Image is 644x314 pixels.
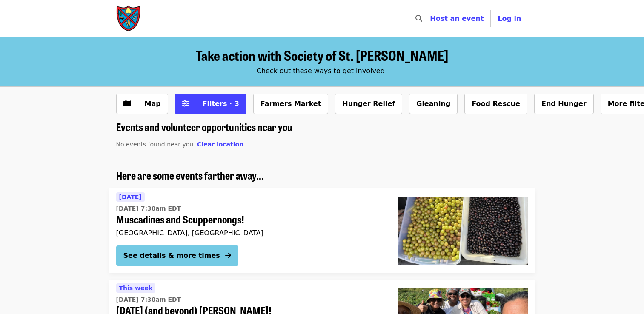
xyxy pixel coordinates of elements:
[409,94,458,114] button: Gleaning
[116,295,181,304] time: [DATE] 7:30am EDT
[197,140,243,149] button: Clear location
[182,100,189,108] i: sliders-h icon
[116,204,181,213] time: [DATE] 7:30am EDT
[197,141,243,148] span: Clear location
[491,10,528,27] button: Log in
[430,14,484,23] a: Host an event
[116,5,142,32] img: Society of St. Andrew - Home
[335,94,402,114] button: Hunger Relief
[116,168,264,183] span: Here are some events farther away...
[119,194,142,200] span: [DATE]
[119,285,153,291] span: This week
[253,94,329,114] button: Farmers Market
[415,14,422,23] i: search icon
[116,66,528,76] div: Check out these ways to get involved!
[116,94,168,114] button: Show map view
[116,245,238,266] button: See details & more times
[109,188,535,273] a: See details for "Muscadines and Scuppernongs!"
[116,119,292,134] span: Events and volunteer opportunities near you
[196,45,448,65] span: Take action with Society of St. [PERSON_NAME]
[116,229,384,237] div: [GEOGRAPHIC_DATA], [GEOGRAPHIC_DATA]
[175,94,246,114] button: Filters (3 selected)
[116,213,384,226] span: Muscadines and Scuppernongs!
[398,197,528,265] img: Muscadines and Scuppernongs! organized by Society of St. Andrew
[116,141,195,148] span: No events found near you.
[427,9,434,29] input: Search
[534,94,594,114] button: End Hunger
[123,251,220,261] div: See details & more times
[123,100,131,108] i: map icon
[464,94,527,114] button: Food Rescue
[225,251,231,260] i: arrow-right icon
[145,100,161,108] span: Map
[203,100,239,108] span: Filters · 3
[498,14,521,23] span: Log in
